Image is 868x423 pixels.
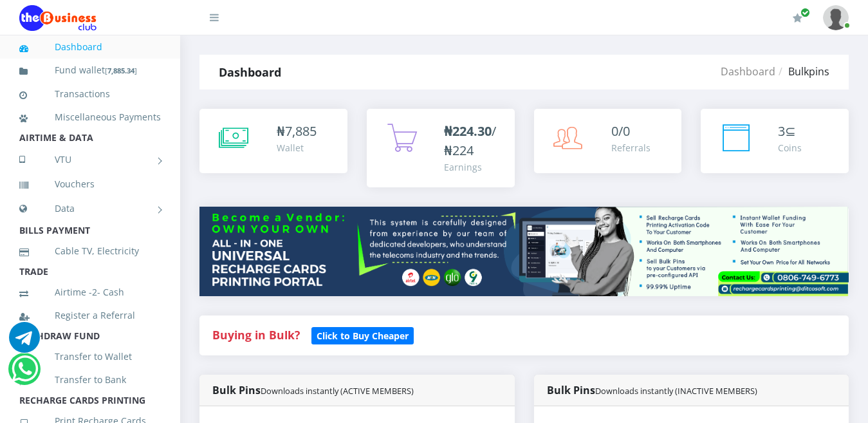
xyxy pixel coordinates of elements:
[778,122,802,141] div: ⊆
[261,385,414,397] small: Downloads instantly (ACTIVE MEMBERS)
[534,109,682,173] a: 0/0 Referrals
[105,66,137,75] small: [ ]
[19,169,161,199] a: Vouchers
[19,5,97,31] img: Logo
[277,141,317,155] div: Wallet
[107,66,134,75] b: 7,885.34
[19,342,161,371] a: Transfer to Wallet
[547,383,757,397] strong: Bulk Pins
[444,160,502,174] div: Earnings
[212,327,300,343] strong: Buying in Bulk?
[367,109,515,187] a: ₦224.30/₦224 Earnings
[277,122,317,141] div: ₦
[823,5,849,30] img: User
[9,332,40,353] a: Chat for support
[721,64,775,79] a: Dashboard
[19,236,161,266] a: Cable TV, Electricity
[19,365,161,395] a: Transfer to Bank
[285,122,317,140] span: 7,885
[199,109,347,173] a: ₦7,885 Wallet
[19,79,161,109] a: Transactions
[19,144,161,176] a: VTU
[611,122,630,140] span: 0/0
[311,327,414,343] a: Click to Buy Cheaper
[775,64,829,79] li: Bulkpins
[444,122,496,159] span: /₦224
[19,55,161,86] a: Fund wallet[7,885.34]
[444,122,492,140] b: ₦224.30
[793,13,802,23] i: Renew/Upgrade Subscription
[19,193,161,225] a: Data
[317,330,409,342] b: Click to Buy Cheaper
[12,363,38,384] a: Chat for support
[19,32,161,62] a: Dashboard
[19,301,161,330] a: Register a Referral
[219,64,281,80] strong: Dashboard
[778,141,802,155] div: Coins
[800,8,810,17] span: Renew/Upgrade Subscription
[19,277,161,307] a: Airtime -2- Cash
[595,385,757,397] small: Downloads instantly (INACTIVE MEMBERS)
[212,383,414,397] strong: Bulk Pins
[778,122,785,140] span: 3
[19,102,161,132] a: Miscellaneous Payments
[611,141,651,155] div: Referrals
[199,207,849,296] img: multitenant_rcp.png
